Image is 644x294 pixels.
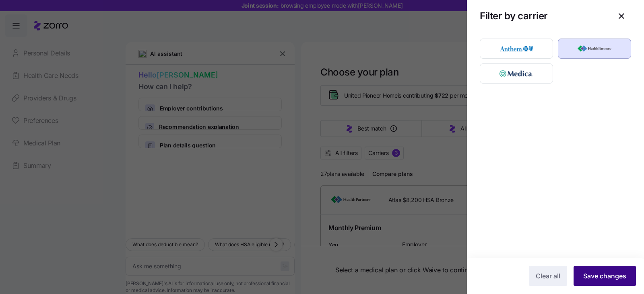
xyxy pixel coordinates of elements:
[536,271,560,281] span: Clear all
[529,266,567,286] button: Clear all
[574,266,636,286] button: Save changes
[565,41,624,57] img: HealthPartners
[583,271,626,281] span: Save changes
[487,41,546,57] img: Anthem
[480,10,548,22] h1: Filter by carrier
[487,65,546,82] img: Medica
